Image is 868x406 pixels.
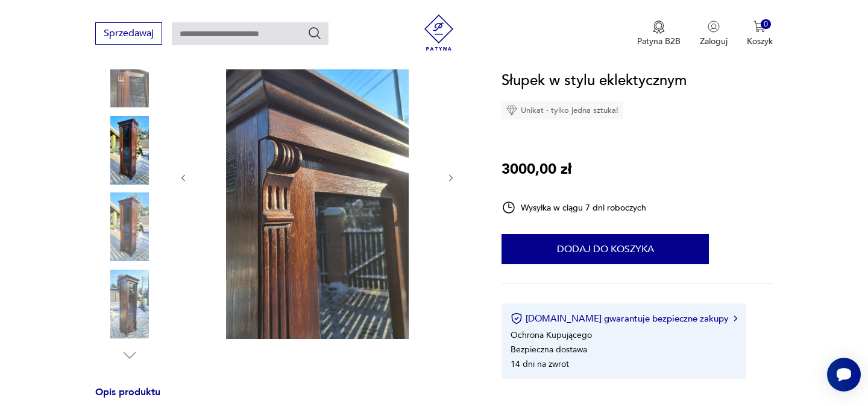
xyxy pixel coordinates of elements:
[708,21,720,33] img: Ikonka użytkownika
[511,344,587,355] li: Bezpieczna dostawa
[95,270,164,338] img: Zdjęcie produktu Słupek w stylu eklektycznym
[95,39,164,107] img: Zdjęcie produktu Słupek w stylu eklektycznym
[700,21,728,47] button: Zaloguj
[734,316,737,322] img: Ikona strzałki w prawo
[747,36,773,47] p: Koszyk
[700,36,728,47] p: Zaloguj
[653,21,665,34] img: Ikona medalu
[511,329,592,341] li: Ochrona Kupującego
[502,158,571,181] p: 3000,00 zł
[747,21,773,47] button: 0Koszyk
[761,19,771,30] div: 0
[637,21,681,47] a: Ikona medaluPatyna B2B
[753,21,766,33] img: Ikona koszyka
[502,101,623,119] div: Unikat - tylko jedna sztuka!
[827,358,861,392] iframe: Smartsupp widget button
[95,192,164,261] img: Zdjęcie produktu Słupek w stylu eklektycznym
[506,105,517,116] img: Ikona diamentu
[201,14,433,339] img: Zdjęcie produktu Słupek w stylu eklektycznym
[637,36,681,47] p: Patyna B2B
[511,358,569,370] li: 14 dni na zwrot
[502,234,709,264] button: Dodaj do koszyka
[502,69,687,92] h1: Słupek w stylu eklektycznym
[95,30,162,39] a: Sprzedawaj
[511,312,523,325] img: Ikona certyfikatu
[637,21,681,47] button: Patyna B2B
[95,22,162,45] button: Sprzedawaj
[511,312,737,325] button: [DOMAIN_NAME] gwarantuje bezpieczne zakupy
[421,14,457,51] img: Patyna - sklep z meblami i dekoracjami vintage
[95,116,164,185] img: Zdjęcie produktu Słupek w stylu eklektycznym
[307,26,322,40] button: Szukaj
[502,200,646,215] div: Wysyłka w ciągu 7 dni roboczych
